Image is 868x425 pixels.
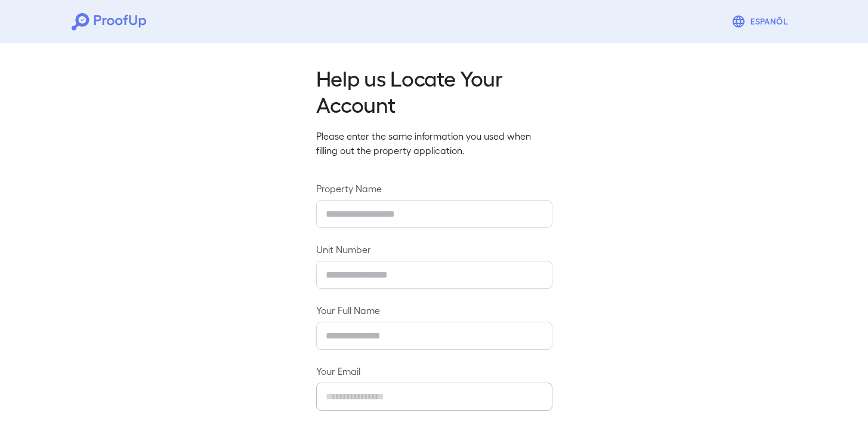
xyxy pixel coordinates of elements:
[316,181,552,195] label: Property Name
[316,64,552,117] h2: Help us Locate Your Account
[316,364,552,378] label: Your Email
[316,129,552,158] p: Please enter the same information you used when filling out the property application.
[316,303,552,317] label: Your Full Name
[727,10,796,33] button: Espanõl
[316,242,552,256] label: Unit Number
